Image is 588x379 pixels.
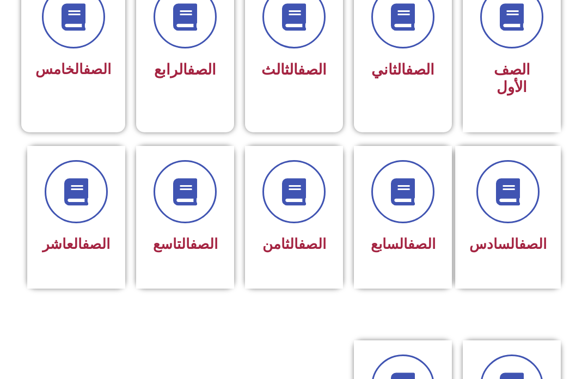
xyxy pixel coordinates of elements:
[406,61,434,78] a: الصف
[494,61,530,96] span: الصف الأول
[190,236,218,252] a: الصف
[83,61,111,77] a: الصف
[82,236,110,252] a: الصف
[153,236,218,252] span: التاسع
[408,236,436,252] a: الصف
[371,61,434,78] span: الثاني
[298,236,326,252] a: الصف
[469,236,547,252] span: السادس
[42,236,110,252] span: العاشر
[371,236,436,252] span: السابع
[519,236,547,252] a: الصف
[261,61,327,78] span: الثالث
[298,61,327,78] a: الصف
[187,61,216,78] a: الصف
[262,236,326,252] span: الثامن
[35,61,111,77] span: الخامس
[154,61,216,78] span: الرابع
